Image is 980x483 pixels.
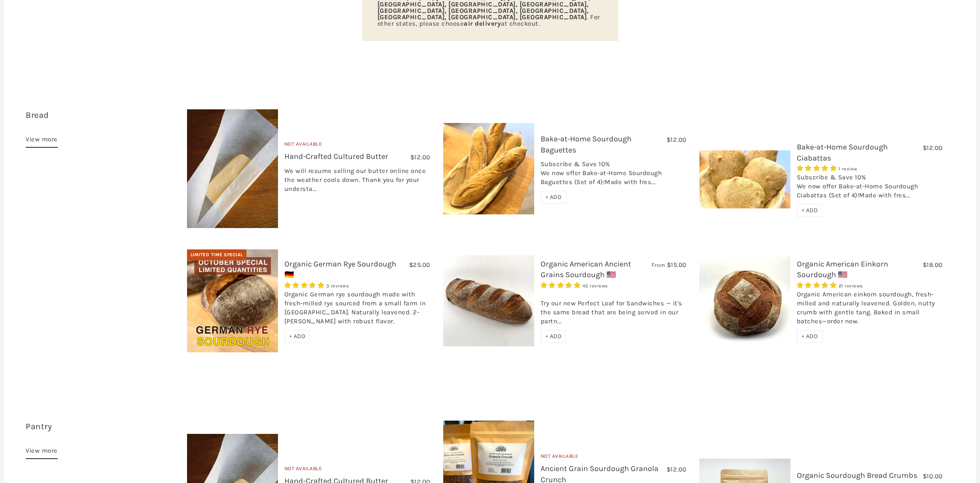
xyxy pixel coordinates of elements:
[410,153,430,161] span: $12.00
[26,134,58,148] a: View more
[667,465,687,473] span: $12.00
[187,249,278,352] img: Organic German Rye Sourdough 🇩🇪
[284,281,326,289] span: 5.00 stars
[26,422,52,431] a: Pantry
[284,140,430,152] div: Not Available
[797,204,823,217] div: + ADD
[667,261,687,269] span: $15.00
[923,472,943,480] span: $10.00
[582,283,608,289] span: 43 reviews
[541,290,687,330] div: Try our new Perfect Loaf for Sandwiches — it's the same bread that are being served in our partn...
[284,465,430,476] div: Not Available
[797,259,888,279] a: Organic American Einkorn Sourdough 🇺🇸
[541,191,567,204] div: + ADD
[187,109,278,228] img: Hand-Crafted Cultured Butter
[797,471,917,480] a: Organic Sourdough Bread Crumbs
[284,259,396,279] a: Organic German Rye Sourdough 🇩🇪
[187,249,246,261] div: Limited Time Special
[699,150,790,208] img: Bake-at-Home Sourdough Ciabattas
[802,207,818,214] span: + ADD
[797,164,839,172] span: 5.00 stars
[923,261,943,269] span: $18.00
[541,160,687,191] div: Subscribe & Save 10% We now offer Bake-at-Home Sourdough Baguettes (Set of 4)!Made with fres...
[26,421,181,445] h3: 29 items
[839,166,857,172] span: 1 review
[26,109,181,134] h3: 13 items
[26,445,58,459] a: View more
[541,259,631,279] a: Organic American Ancient Grains Sourdough 🇺🇸
[541,281,582,289] span: 4.93 stars
[699,255,790,346] img: Organic American Einkorn Sourdough 🇺🇸
[289,333,306,340] span: + ADD
[652,261,665,269] span: From
[797,330,823,343] div: + ADD
[797,173,943,204] div: Subscribe & Save 10% We now offer Bake-at-Home Sourdough Ciabattas (Set of 4)!Made with fres...
[545,193,562,201] span: + ADD
[464,20,501,27] strong: air delivery
[326,283,349,289] span: 3 reviews
[443,123,534,214] img: Bake-at-Home Sourdough Baguettes
[284,330,310,343] div: + ADD
[284,152,388,161] a: Hand-Crafted Cultured Butter
[802,333,818,340] span: + ADD
[923,144,943,152] span: $12.00
[284,290,430,330] div: Organic German rye sourdough made with fresh-milled rye sourced from a small farm in [GEOGRAPHIC_...
[541,330,567,343] div: + ADD
[797,142,888,162] a: Bake-at-Home Sourdough Ciabattas
[443,255,534,346] img: Organic American Ancient Grains Sourdough 🇺🇸
[284,167,430,198] div: We will resume selling our butter online once the weather cools down. Thank you for your understa...
[667,136,687,143] span: $12.00
[545,333,562,340] span: + ADD
[541,452,687,464] div: Not Available
[839,283,863,289] span: 21 reviews
[26,110,49,120] a: Bread
[541,134,632,154] a: Bake-at-Home Sourdough Baguettes
[797,281,839,289] span: 4.95 stars
[797,290,943,330] div: Organic American einkorn sourdough, fresh-milled and naturally leavened. Golden, nutty crumb with...
[409,261,430,269] span: $25.00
